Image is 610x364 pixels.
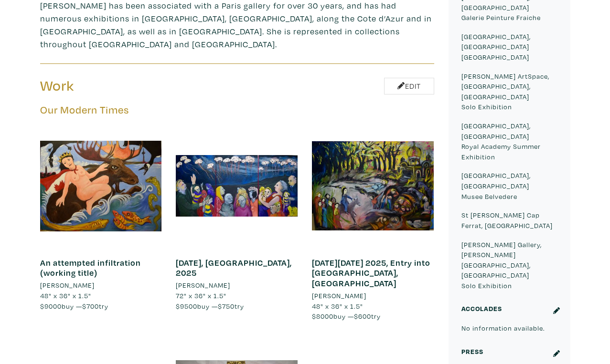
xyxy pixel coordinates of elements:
span: $9500 [176,302,197,311]
span: buy — try [312,312,381,321]
p: [GEOGRAPHIC_DATA], [GEOGRAPHIC_DATA] Musee Belvedere [461,170,557,201]
p: [PERSON_NAME] Gallery, [PERSON_NAME][GEOGRAPHIC_DATA], [GEOGRAPHIC_DATA] Solo Exhibition [461,239,557,291]
span: $9000 [40,302,62,311]
span: buy — try [176,302,244,311]
span: $700 [82,302,99,311]
p: [GEOGRAPHIC_DATA], [GEOGRAPHIC_DATA] [GEOGRAPHIC_DATA] [461,31,557,62]
p: [GEOGRAPHIC_DATA], [GEOGRAPHIC_DATA] Royal Academy Summer Exhibition [461,121,557,162]
a: [PERSON_NAME] [312,291,434,301]
a: An attempted infiltration (working title) [40,257,141,279]
li: [PERSON_NAME] [176,280,230,291]
span: 48" x 36" x 1.5" [40,291,91,300]
li: [PERSON_NAME] [312,291,366,301]
span: 72" x 36" x 1.5" [176,291,226,300]
a: Edit [384,78,434,94]
a: [DATE][DATE] 2025, Entry into [GEOGRAPHIC_DATA], [GEOGRAPHIC_DATA] [312,257,430,289]
p: St [PERSON_NAME] Cap Ferrat, [GEOGRAPHIC_DATA] [461,210,557,230]
li: [PERSON_NAME] [40,280,95,291]
p: [PERSON_NAME] ArtSpace, [GEOGRAPHIC_DATA], [GEOGRAPHIC_DATA] Solo Exhibition [461,71,557,112]
small: Accolades [461,304,502,313]
a: [PERSON_NAME] [176,280,298,291]
span: buy — try [40,302,108,311]
span: $600 [354,312,371,321]
a: [DATE], [GEOGRAPHIC_DATA], 2025 [176,257,292,279]
a: [PERSON_NAME] [40,280,162,291]
small: No information available. [461,323,545,333]
small: Press [461,347,483,356]
h5: Our Modern Times [40,104,434,116]
h3: Work [40,77,230,95]
span: 48" x 36" x 1.5" [312,302,363,311]
span: $750 [218,302,235,311]
span: $8000 [312,312,333,321]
